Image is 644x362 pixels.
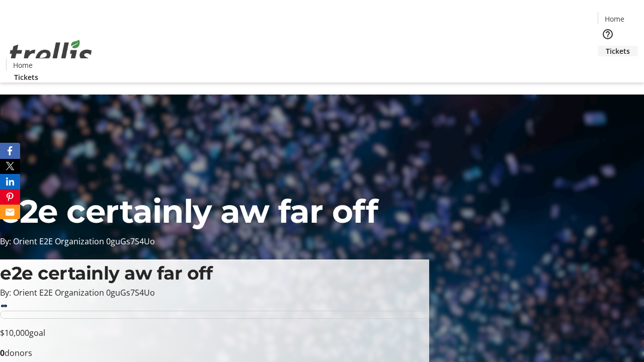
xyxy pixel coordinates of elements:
[14,72,38,82] span: Tickets
[598,46,638,56] a: Tickets
[598,14,630,24] a: Home
[598,24,618,44] button: Help
[605,14,624,24] span: Home
[6,29,96,79] img: Orient E2E Organization 0guGs7S4Uo's Logo
[598,56,618,76] button: Cart
[13,60,33,70] span: Home
[6,72,46,82] a: Tickets
[606,46,630,56] span: Tickets
[7,60,39,70] a: Home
